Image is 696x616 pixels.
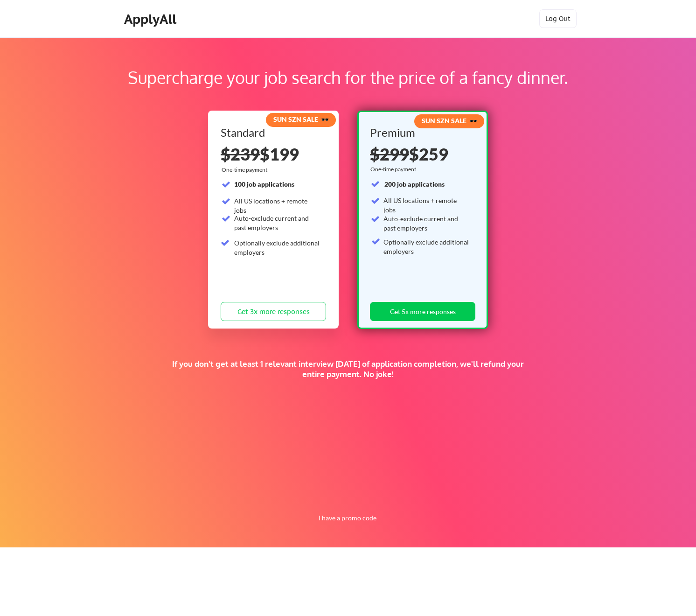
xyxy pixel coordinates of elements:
div: Premium [370,127,472,138]
div: One-time payment [370,166,419,173]
s: $299 [370,144,409,164]
div: ApplyAll [124,11,179,27]
strong: 200 job applications [384,180,445,188]
button: Log Out [539,9,577,28]
div: Auto-exclude current and past employers [383,214,470,232]
strong: SUN SZN SALE 🕶️ [422,117,477,125]
div: $199 [221,146,326,162]
div: Optionally exclude additional employers [234,238,320,257]
div: All US locations + remote jobs [383,196,470,214]
s: $239 [221,144,260,164]
div: If you don't get at least 1 relevant interview [DATE] of application completion, we'll refund you... [162,359,534,379]
button: Get 5x more responses [370,302,475,321]
div: One-time payment [222,166,270,174]
div: All US locations + remote jobs [234,196,320,215]
div: Standard [221,127,323,138]
button: Get 3x more responses [221,302,326,321]
div: Auto-exclude current and past employers [234,214,320,232]
div: Supercharge your job search for the price of a fancy dinner. [60,65,636,90]
strong: SUN SZN SALE 🕶️ [273,115,329,123]
div: Optionally exclude additional employers [383,238,470,256]
button: I have a promo code [313,512,382,524]
strong: 100 job applications [234,180,294,188]
div: $259 [370,146,472,162]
